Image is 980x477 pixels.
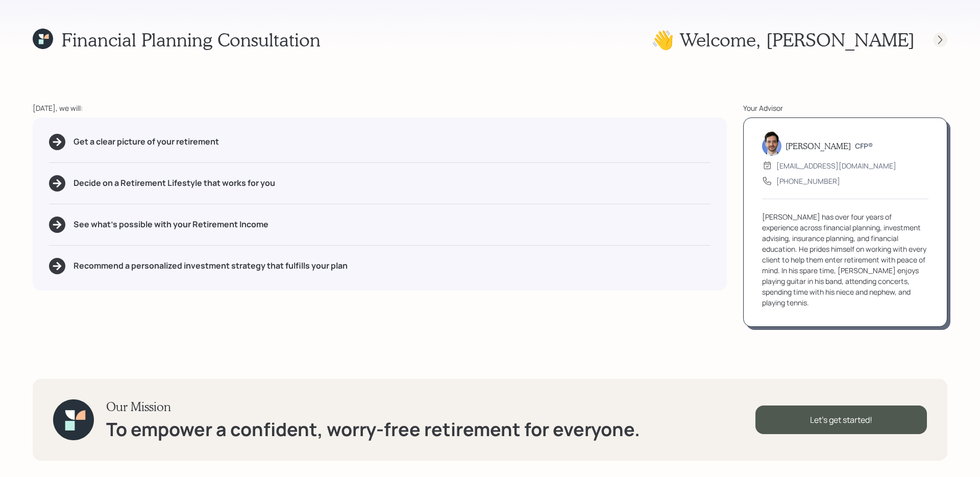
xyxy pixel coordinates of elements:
[106,418,640,440] h1: To empower a confident, worry-free retirement for everyone.
[786,141,851,151] h5: [PERSON_NAME]
[762,131,781,156] img: jonah-coleman-headshot.png
[755,406,927,434] div: Let's get started!
[855,142,873,151] h6: CFP®
[106,399,640,414] h3: Our Mission
[776,160,896,171] div: [EMAIL_ADDRESS][DOMAIN_NAME]
[743,103,947,113] div: Your Advisor
[61,29,321,51] h1: Financial Planning Consultation
[33,103,727,113] div: [DATE], we will:
[762,211,928,308] div: [PERSON_NAME] has over four years of experience across financial planning, investment advising, i...
[73,178,275,188] h5: Decide on a Retirement Lifestyle that works for you
[776,176,840,186] div: [PHONE_NUMBER]
[73,261,348,271] h5: Recommend a personalized investment strategy that fulfills your plan
[73,220,268,229] h5: See what's possible with your Retirement Income
[73,137,219,147] h5: Get a clear picture of your retirement
[651,29,915,51] h1: 👋 Welcome , [PERSON_NAME]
